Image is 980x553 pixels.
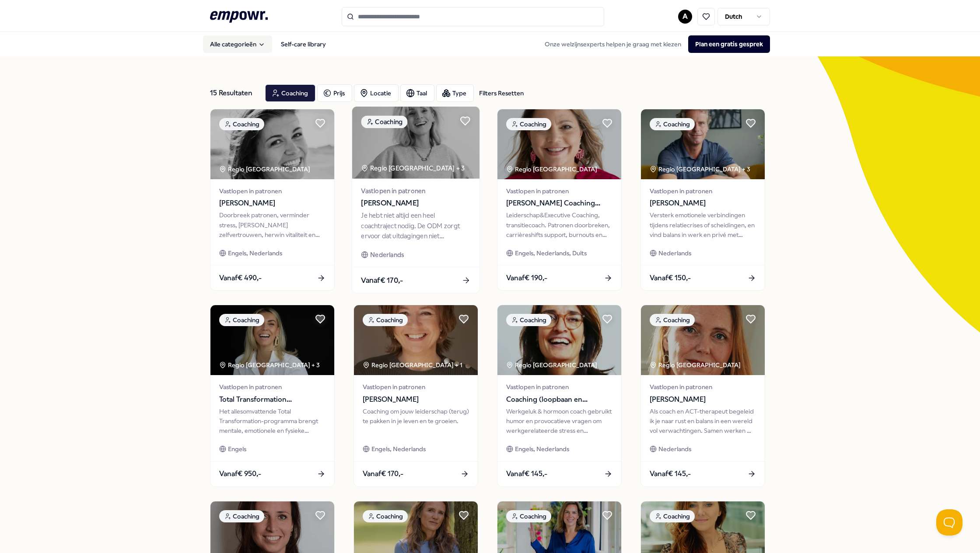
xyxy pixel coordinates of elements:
[228,248,282,258] span: Engels, Nederlands
[219,407,325,436] div: Het allesomvattende Total Transformation-programma brengt mentale, emotionele en fysieke verander...
[688,35,770,53] button: Plan een gratis gesprek
[436,84,474,102] button: Type
[363,394,469,405] span: [PERSON_NAME]
[361,275,403,286] span: Vanaf € 170,-
[352,106,480,294] a: package imageCoachingRegio [GEOGRAPHIC_DATA] + 3Vastlopen in patronen[PERSON_NAME]Je hebt niet al...
[361,198,470,209] span: [PERSON_NAME]
[506,394,612,405] span: Coaching (loopbaan en werkgeluk)
[219,510,264,522] div: Coaching
[641,109,765,179] img: package image
[497,305,622,487] a: package imageCoachingRegio [GEOGRAPHIC_DATA] Vastlopen in patronenCoaching (loopbaan en werkgeluk...
[506,510,551,522] div: Coaching
[506,198,612,209] span: [PERSON_NAME] Coaching Facilitation Teams
[219,468,261,480] span: Vanaf € 950,-
[219,118,264,130] div: Coaching
[354,84,399,102] button: Locatie
[515,444,569,454] span: Engels, Nederlands
[219,272,262,284] span: Vanaf € 490,-
[219,314,264,326] div: Coaching
[650,382,756,392] span: Vastlopen in patronen
[203,35,272,53] button: Alle categorieën
[228,444,246,454] span: Engels
[506,272,547,284] span: Vanaf € 190,-
[219,382,325,392] span: Vastlopen in patronen
[210,305,334,375] img: package image
[497,109,621,179] img: package image
[363,382,469,392] span: Vastlopen in patronen
[650,118,695,130] div: Coaching
[936,509,962,536] iframe: Help Scout Beacon - Open
[640,109,765,291] a: package imageCoachingRegio [GEOGRAPHIC_DATA] + 3Vastlopen in patronen[PERSON_NAME]Versterk emotio...
[641,305,765,375] img: package image
[650,468,691,480] span: Vanaf € 145,-
[361,115,407,128] div: Coaching
[650,510,695,522] div: Coaching
[354,305,478,375] img: package image
[353,305,478,487] a: package imageCoachingRegio [GEOGRAPHIC_DATA] + 1Vastlopen in patronen[PERSON_NAME]Coaching om jou...
[506,164,598,174] div: Regio [GEOGRAPHIC_DATA]
[658,444,691,454] span: Nederlands
[363,360,462,370] div: Regio [GEOGRAPHIC_DATA] + 1
[317,84,352,102] button: Prijs
[650,164,750,174] div: Regio [GEOGRAPHIC_DATA] + 3
[650,407,756,436] div: Als coach en ACT-therapeut begeleid ik je naar rust en balans in een wereld vol verwachtingen. Sa...
[506,468,547,480] span: Vanaf € 145,-
[515,248,587,258] span: Engels, Nederlands, Duits
[506,407,612,436] div: Werkgeluk & hormoon coach gebruikt humor en provocatieve vragen om werkgerelateerde stress en spa...
[479,88,524,98] div: Filters Resetten
[219,186,325,196] span: Vastlopen in patronen
[650,314,695,326] div: Coaching
[400,84,434,102] button: Taal
[219,360,320,370] div: Regio [GEOGRAPHIC_DATA] + 3
[342,7,604,26] input: Search for products, categories or subcategories
[363,468,403,480] span: Vanaf € 170,-
[363,407,469,436] div: Coaching om jouw leiderschap (terug) te pakken in je leven en te groeien.
[352,107,479,179] img: package image
[210,305,335,487] a: package imageCoachingRegio [GEOGRAPHIC_DATA] + 3Vastlopen in patronenTotal Transformation Program...
[361,186,470,196] span: Vastlopen in patronen
[210,109,335,291] a: package imageCoachingRegio [GEOGRAPHIC_DATA] Vastlopen in patronen[PERSON_NAME]Doorbreek patronen...
[506,360,598,370] div: Regio [GEOGRAPHIC_DATA]
[219,210,325,240] div: Doorbreek patronen, verminder stress, [PERSON_NAME] zelfvertrouwen, herwin vitaliteit en kies voo...
[363,314,408,326] div: Coaching
[650,210,756,240] div: Versterk emotionele verbindingen tijdens relatiecrises of scheidingen, en vind balans in werk en ...
[658,248,691,258] span: Nederlands
[274,35,333,53] a: Self-care library
[203,35,333,53] nav: Main
[361,163,465,173] div: Regio [GEOGRAPHIC_DATA] + 3
[361,211,470,241] div: Je hebt niet altijd een heel coachtraject nodig. De ODM zorgt ervoor dat uitdagingen niet complex...
[506,118,551,130] div: Coaching
[363,510,408,522] div: Coaching
[219,394,325,405] span: Total Transformation Programma
[506,186,612,196] span: Vastlopen in patronen
[265,84,315,102] button: Coaching
[506,210,612,240] div: Leiderschap&Executive Coaching, transitiecoach. Patronen doorbreken, carrièreshifts support, burn...
[371,444,426,454] span: Engels, Nederlands
[650,198,756,209] span: [PERSON_NAME]
[650,394,756,405] span: [PERSON_NAME]
[650,360,742,370] div: Regio [GEOGRAPHIC_DATA]
[497,109,622,291] a: package imageCoachingRegio [GEOGRAPHIC_DATA] Vastlopen in patronen[PERSON_NAME] Coaching Facilita...
[370,250,404,260] span: Nederlands
[538,35,770,53] div: Onze welzijnsexperts helpen je graag met kiezen
[506,382,612,392] span: Vastlopen in patronen
[219,164,311,174] div: Regio [GEOGRAPHIC_DATA]
[497,305,621,375] img: package image
[210,109,334,179] img: package image
[506,314,551,326] div: Coaching
[650,272,691,284] span: Vanaf € 150,-
[640,305,765,487] a: package imageCoachingRegio [GEOGRAPHIC_DATA] Vastlopen in patronen[PERSON_NAME]Als coach en ACT-t...
[219,198,325,209] span: [PERSON_NAME]
[210,84,258,102] div: 15 Resultaten
[678,10,692,24] button: A
[650,186,756,196] span: Vastlopen in patronen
